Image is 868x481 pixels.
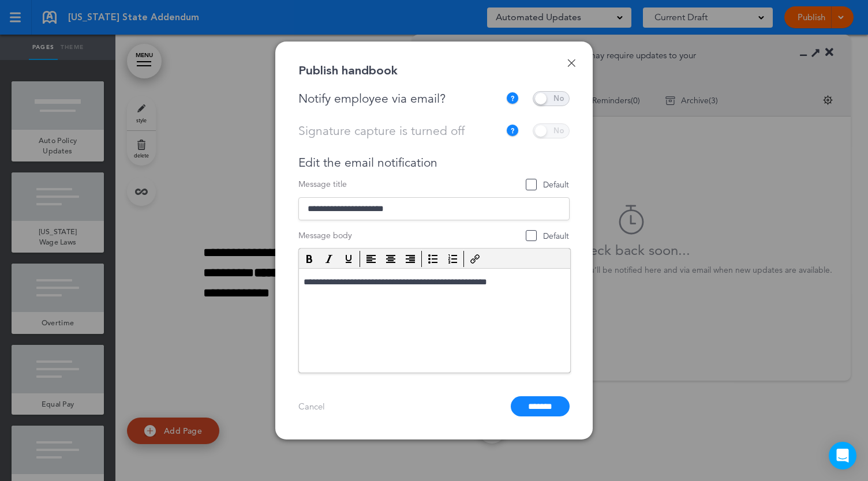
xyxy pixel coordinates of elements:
[299,269,570,373] iframe: Rich Text Area. Press ALT-F9 for menu. Press ALT-F10 for toolbar. Press ALT-0 for help
[298,156,570,170] div: Edit the email notification
[298,230,352,241] span: Message body
[298,401,325,412] a: Cancel
[526,179,569,190] span: Default
[526,231,569,242] span: Default
[362,251,380,267] div: Align left
[506,92,519,106] img: tooltip_icon.svg
[300,251,319,267] div: Bold
[298,179,347,190] span: Message title
[339,251,358,267] div: Underline
[466,251,484,267] div: Insert/edit link
[424,251,442,267] div: Bullet list
[320,251,338,267] div: Italic
[381,251,400,267] div: Align center
[443,251,462,267] div: Numbered list
[298,65,398,77] div: Publish handbook
[506,124,519,138] img: tooltip_icon.svg
[401,251,420,267] div: Align right
[829,442,856,469] div: Open Intercom Messenger
[298,92,506,106] div: Notify employee via email?
[567,59,575,67] a: Done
